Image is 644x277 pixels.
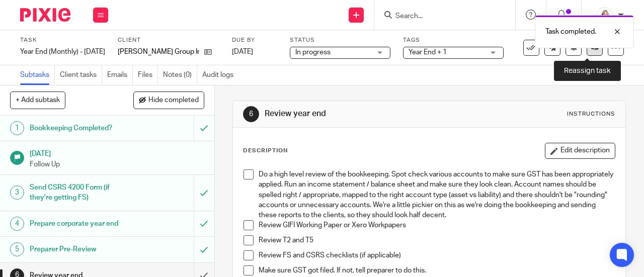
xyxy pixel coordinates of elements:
[259,169,615,220] p: Do a high level review of the bookkeeping. Spot check various accounts to make sure GST has been ...
[118,36,219,44] label: Client
[597,7,613,23] img: Screenshot%202023-11-02%20134555.png
[265,109,451,119] h1: Review year end
[133,91,204,109] button: Hide completed
[10,91,65,109] button: + Add subtask
[259,265,615,275] p: Make sure GST got filed. If not, tell preparer to do this.
[30,242,132,257] h1: Preparer Pre-Review
[20,47,105,57] div: Year End (Monthly) - [DATE]
[30,146,204,159] h1: [DATE]
[259,250,615,260] p: Review FS and CSRS checklists (if applicable)
[118,47,199,57] p: [PERSON_NAME] Group Inc.
[232,36,277,44] label: Due by
[30,216,132,231] h1: Prepare corporate year end
[30,180,132,206] h1: Send CSRS 4200 Form (if they're getting FS)
[20,65,55,85] a: Subtasks
[107,65,133,85] a: Emails
[30,121,132,136] h1: Bookkeeping Completed?
[163,65,197,85] a: Notes (0)
[10,242,24,256] div: 5
[10,217,24,231] div: 4
[243,106,259,122] div: 6
[567,110,615,118] div: Instructions
[545,27,596,37] p: Task completed.
[60,65,102,85] a: Client tasks
[10,186,24,200] div: 3
[20,47,105,57] div: Year End (Monthly) - June 2025
[290,36,390,44] label: Status
[148,97,199,105] span: Hide completed
[295,49,331,56] span: In progress
[232,48,253,55] span: [DATE]
[138,65,158,85] a: Files
[30,159,204,169] p: Follow Up
[409,49,447,56] span: Year End + 1
[20,8,70,22] img: Pixie
[259,235,615,245] p: Review T2 and T5
[10,121,24,135] div: 1
[20,36,105,44] label: Task
[259,220,615,230] p: Review GIFI Working Paper or Xero Workpapers
[243,147,288,155] p: Description
[545,143,615,159] button: Edit description
[202,65,238,85] a: Audit logs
